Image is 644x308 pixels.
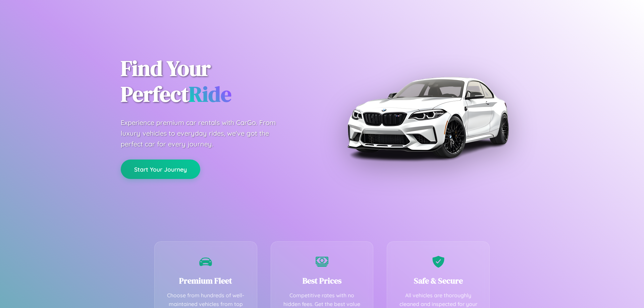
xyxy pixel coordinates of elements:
[281,275,363,286] h3: Best Prices
[121,56,312,107] h1: Find Your Perfect
[189,79,231,109] span: Ride
[121,117,288,149] p: Experience premium car rentals with CarGo. From luxury vehicles to everyday rides, we've got the ...
[397,275,479,286] h3: Safe & Secure
[344,34,512,201] img: Premium BMW car rental vehicle
[121,160,200,179] button: Start Your Journey
[165,275,247,286] h3: Premium Fleet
